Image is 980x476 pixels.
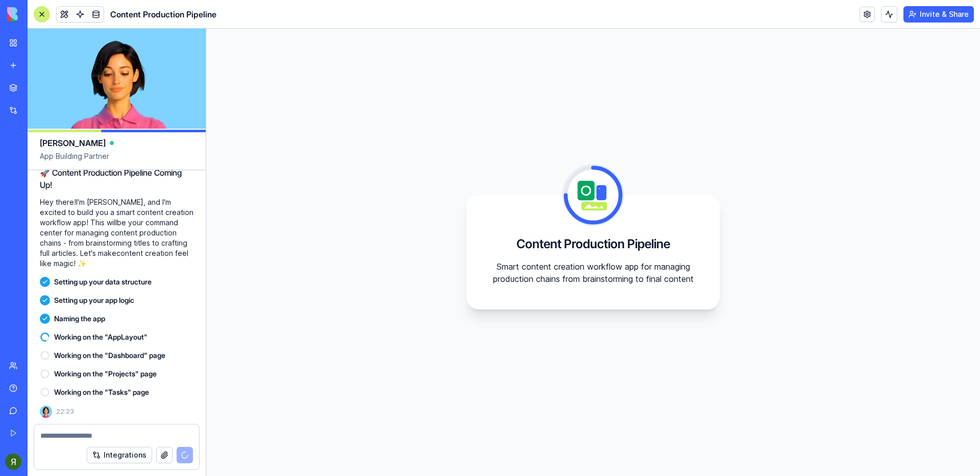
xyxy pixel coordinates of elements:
ya-tr-span: Hey there! [40,198,76,206]
ya-tr-span: Integrations [104,450,146,460]
img: Ella_00000_wcx2te.png [40,406,52,418]
ya-tr-span: I'm [PERSON_NAME], and I'm excited to build you a smart content creation workflow app! This will [40,198,193,227]
span: Content Production Pipeline [110,8,216,20]
p: Smart content creation workflow app for managing production chains from brainstorming to final co... [491,260,695,285]
ya-tr-span: App Building Partner [40,152,109,160]
ya-tr-span: Setting up your data structure [54,277,152,286]
span: Working on the "Tasks" page [54,387,149,397]
button: Invite & Share [903,6,974,22]
button: Integrations [87,447,152,463]
span: Working on the "Dashboard" page [54,350,165,361]
span: Working on the "AppLayout" [54,332,148,342]
span: Working on the "Projects" page [54,369,157,379]
img: logo [7,7,70,21]
h3: Content Production Pipeline [517,236,670,252]
ya-tr-span: Invite & Share [920,9,969,19]
span: Naming the app [54,314,105,324]
span: 22:23 [56,408,74,416]
span: Setting up your app logic [54,295,134,305]
img: ACg8ocI4FxgCRdP9vwD3GFvHWcwz5GiP8Jjz6JDhwmJ-bMbPT_zKBw=s96-c [5,454,21,470]
ya-tr-span: [PERSON_NAME] [40,138,106,148]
